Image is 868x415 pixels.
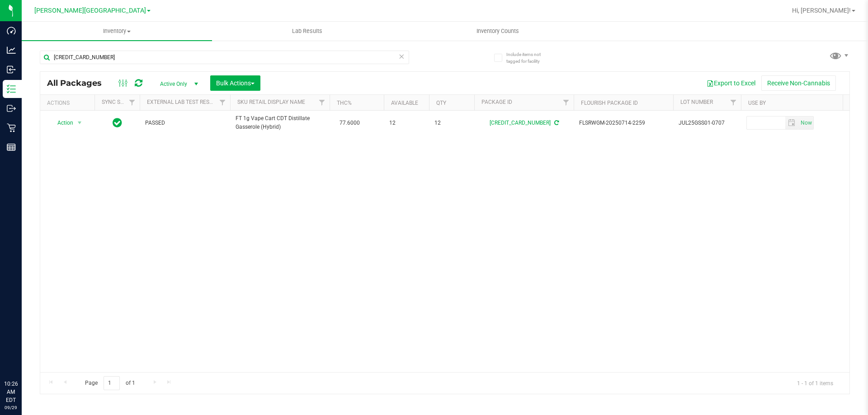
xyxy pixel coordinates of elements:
[434,119,469,127] span: 12
[792,7,851,14] span: Hi, [PERSON_NAME]!
[726,95,741,110] a: Filter
[790,376,840,390] span: 1 - 1 of 1 items
[49,117,74,129] span: Action
[147,99,218,105] a: External Lab Test Result
[553,120,559,126] span: Sync from Compliance System
[22,22,212,41] a: Inventory
[7,123,16,132] inline-svg: Retail
[27,341,38,352] iframe: Resource center unread badge
[125,95,140,110] a: Filter
[47,78,111,88] span: All Packages
[335,117,364,130] span: 77.6000
[7,143,16,152] inline-svg: Reports
[402,22,593,41] a: Inventory Counts
[4,380,18,404] p: 10:26 AM EDT
[315,95,330,110] a: Filter
[40,51,409,64] input: Search Package ID, Item Name, SKU, Lot or Part Number...
[34,7,146,14] span: [PERSON_NAME][GEOGRAPHIC_DATA]
[212,22,402,41] a: Lab Results
[679,119,736,127] span: JUL25GSS01-0707
[559,95,574,110] a: Filter
[9,343,36,370] iframe: Resource center
[389,119,424,127] span: 12
[798,117,813,129] span: select
[104,376,120,390] input: 1
[701,75,761,91] button: Export to Excel
[464,27,531,35] span: Inventory Counts
[798,117,814,130] span: Set Current date
[748,100,766,106] a: Use By
[581,100,638,106] a: Flourish Package ID
[210,75,260,91] button: Bulk Actions
[785,117,798,129] span: select
[74,117,85,129] span: select
[7,46,16,55] inline-svg: Analytics
[102,99,137,105] a: Sync Status
[113,117,122,129] span: In Sync
[436,100,446,106] a: Qty
[47,100,91,106] div: Actions
[579,119,668,127] span: FLSRWGM-20250714-2259
[236,114,324,131] span: FT 1g Vape Cart CDT Distillate Gasserole (Hybrid)
[215,95,230,110] a: Filter
[680,99,713,105] a: Lot Number
[398,51,405,62] span: Clear
[391,100,418,106] a: Available
[216,79,255,87] span: Bulk Actions
[506,51,552,65] span: Include items not tagged for facility
[490,120,551,126] a: [CREDIT_CARD_NUMBER]
[761,75,836,91] button: Receive Non-Cannabis
[7,84,16,93] inline-svg: Inventory
[481,99,512,105] a: Package ID
[7,104,16,113] inline-svg: Outbound
[145,119,225,127] span: PASSED
[280,27,335,35] span: Lab Results
[7,65,16,74] inline-svg: Inbound
[337,100,352,106] a: THC%
[77,376,142,390] span: Page of 1
[22,27,212,35] span: Inventory
[237,99,305,105] a: Sku Retail Display Name
[7,26,16,35] inline-svg: Dashboard
[4,404,18,411] p: 09/29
